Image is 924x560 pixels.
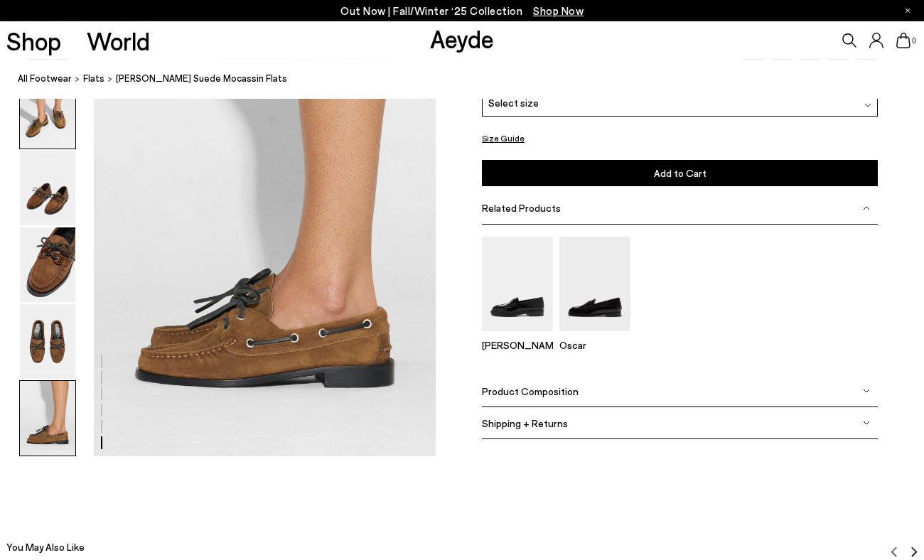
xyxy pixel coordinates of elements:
[910,37,918,45] span: 0
[87,28,150,53] a: World
[888,546,900,558] img: svg%3E
[533,4,584,17] span: Navigate to /collections/new-in
[482,385,579,397] span: Product Composition
[83,71,104,86] a: flats
[20,381,75,456] img: Harris Suede Mocassin Flats - Image 6
[482,417,568,429] span: Shipping + Returns
[340,2,584,20] p: Out Now | Fall/Winter ‘25 Collection
[482,237,553,331] img: Leon Loafers
[908,536,920,557] button: Next slide
[863,387,870,394] img: svg%3E
[908,546,920,558] img: svg%3E
[864,102,871,109] img: svg%3E
[863,419,870,426] img: svg%3E
[482,339,553,351] p: [PERSON_NAME]
[559,321,630,351] a: Oscar Leather Loafers Oscar
[20,227,75,302] img: Harris Suede Mocassin Flats - Image 4
[654,166,707,178] span: Add to Cart
[18,71,72,86] a: All Footwear
[116,71,287,86] span: [PERSON_NAME] Suede Mocassin Flats
[559,237,630,331] img: Oscar Leather Loafers
[6,540,85,554] h2: You May Also Like
[888,536,900,557] button: Previous slide
[20,74,75,149] img: Harris Suede Mocassin Flats - Image 2
[430,23,494,53] a: Aeyde
[20,151,75,225] img: Harris Suede Mocassin Flats - Image 3
[18,60,924,99] nav: breadcrumb
[896,33,910,48] a: 0
[83,72,104,84] span: flats
[559,339,630,351] p: Oscar
[20,304,75,379] img: Harris Suede Mocassin Flats - Image 5
[6,28,61,53] a: Shop
[482,129,525,146] button: Size Guide
[488,95,539,109] span: Select size
[482,159,878,185] button: Add to Cart
[482,202,561,214] span: Related Products
[482,321,553,351] a: Leon Loafers [PERSON_NAME]
[863,204,870,211] img: svg%3E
